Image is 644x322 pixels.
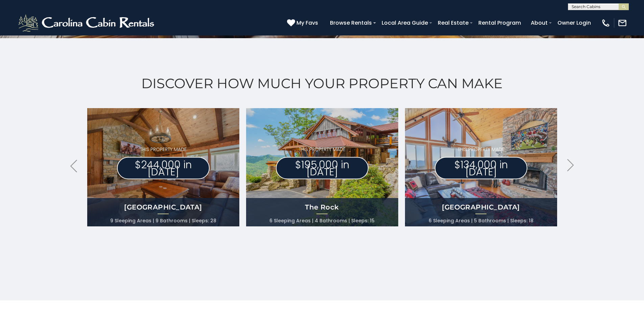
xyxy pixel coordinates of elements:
[527,17,551,29] a: About
[276,146,368,153] p: THIS PROPERTY MADE
[117,146,210,153] p: THIS PROPERTY MADE
[434,17,472,29] a: Real Estate
[618,18,627,28] img: mail-regular-white.png
[17,76,627,91] h2: Discover How Much Your Property Can Make
[269,216,313,225] li: 6 Sleeping Areas
[429,216,473,225] li: 6 Sleeping Areas
[192,216,216,225] li: Sleeps: 28
[435,146,527,153] p: THIS PROPERTY MADE
[87,108,239,226] a: THIS PROPERTY MADE $244,000 in [DATE] [GEOGRAPHIC_DATA] 9 Sleeping Areas 9 Bathrooms Sleeps: 28
[474,216,509,225] li: 5 Bathrooms
[510,216,533,225] li: Sleeps: 18
[246,202,398,212] h4: The Rock
[87,202,239,212] h4: [GEOGRAPHIC_DATA]
[378,17,431,29] a: Local Area Guide
[246,108,398,226] a: THIS PROPERTY MADE $195,000 in [DATE] The Rock 6 Sleeping Areas 4 Bathrooms Sleeps: 15
[475,17,524,29] a: Rental Program
[296,19,318,27] span: My Favs
[17,13,157,33] img: White-1-2.png
[156,216,190,225] li: 9 Bathrooms
[554,17,594,29] a: Owner Login
[287,19,320,27] a: My Favs
[351,216,375,225] li: Sleeps: 15
[435,157,527,179] p: $134,000 in [DATE]
[315,216,350,225] li: 4 Bathrooms
[110,216,154,225] li: 9 Sleeping Areas
[405,202,557,212] h4: [GEOGRAPHIC_DATA]
[117,157,210,179] p: $244,000 in [DATE]
[601,18,611,28] img: phone-regular-white.png
[276,157,368,179] p: $195,000 in [DATE]
[327,17,375,29] a: Browse Rentals
[405,108,557,226] a: THIS PROPERTY MADE $134,000 in [DATE] [GEOGRAPHIC_DATA] 6 Sleeping Areas 5 Bathrooms Sleeps: 18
